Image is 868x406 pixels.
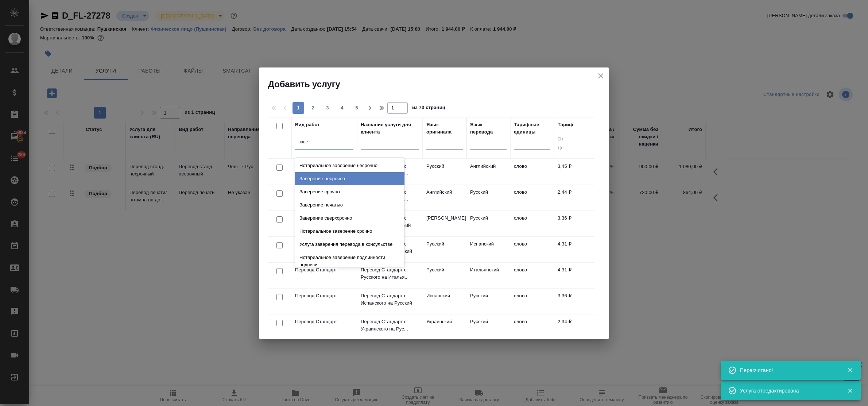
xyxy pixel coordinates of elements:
button: 4 [336,102,348,114]
p: Перевод Стандарт [295,266,353,274]
div: Заверение срочно [295,185,404,198]
button: 2 [307,102,319,114]
td: слово [510,159,554,185]
td: Русский [466,314,510,340]
td: Испанский [466,237,510,262]
p: Перевод Стандарт [295,318,353,325]
div: Название услуги для клиента [361,121,419,136]
td: слово [510,314,554,340]
button: Закрыть [842,367,857,374]
td: 4,31 ₽ [554,263,598,288]
p: Перевод Стандарт [295,292,353,299]
div: Нотариальное заверение срочно [295,225,404,238]
td: слово [510,263,554,288]
div: Язык перевода [470,121,507,136]
td: 3,36 ₽ [554,289,598,314]
td: Русский [466,185,510,210]
div: Вид работ [295,121,320,128]
td: Испанский [423,289,466,314]
td: Русский [466,289,510,314]
h2: Добавить услугу [268,78,609,90]
span: из 73 страниц [412,103,445,114]
span: 5 [351,104,363,112]
td: слово [510,237,554,262]
p: Перевод Стандарт с Русского на Италья... [361,266,419,281]
div: Язык оригинала [426,121,463,136]
div: Нотариальное заверение подлинности подписи [295,251,404,271]
td: Русский [466,211,510,236]
td: слово [510,211,554,236]
div: Тарифные единицы [514,121,550,136]
span: 2 [307,104,319,112]
td: слово [510,185,554,210]
button: Закрыть [842,387,857,394]
td: Русский [423,237,466,262]
button: 3 [322,102,333,114]
td: слово [510,289,554,314]
td: 3,45 ₽ [554,159,598,185]
div: Тариф [558,121,573,128]
div: Заверение сверхсрочно [295,212,404,225]
div: Пересчитано! [740,367,836,374]
div: Нотариальное заверение несрочно [295,159,404,172]
td: Английский [466,159,510,185]
td: 4,31 ₽ [554,237,598,262]
td: Английский [423,185,466,210]
input: От [558,135,594,144]
div: Услуга отредактирована [740,387,836,394]
td: Русский [423,263,466,288]
span: 3 [322,104,333,112]
td: Итальянский [466,263,510,288]
td: 2,44 ₽ [554,185,598,210]
div: Заверение печатью [295,198,404,212]
td: 3,36 ₽ [554,211,598,236]
p: Перевод Стандарт с Украинского на Рус... [361,318,419,333]
button: 5 [351,102,363,114]
td: [PERSON_NAME] [423,211,466,236]
td: Украинский [423,314,466,340]
div: Услуга заверения перевода в консульстве [295,238,404,251]
td: Русский [423,159,466,185]
button: close [595,70,606,81]
p: Перевод Стандарт с Испанского на Русский [361,292,419,307]
input: До [558,144,594,153]
td: 2,34 ₽ [554,314,598,340]
div: Заверение несрочно [295,172,404,185]
span: 4 [336,104,348,112]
